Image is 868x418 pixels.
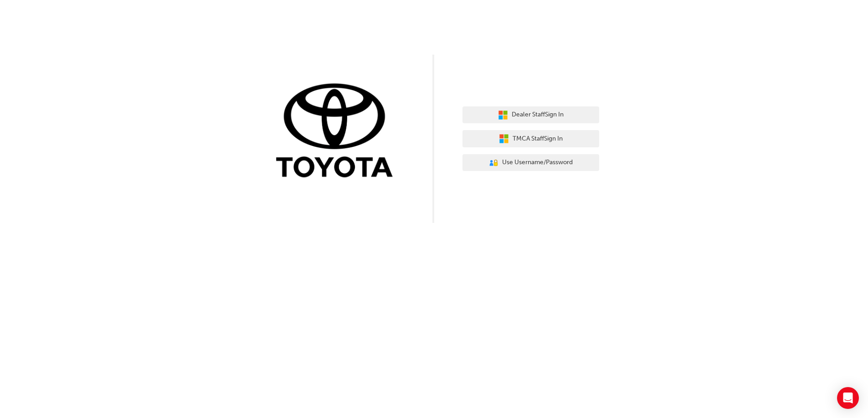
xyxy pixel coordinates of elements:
button: Use Username/Password [462,154,599,171]
button: TMCA StaffSign In [462,130,599,147]
img: Trak [269,81,406,182]
span: Dealer Staff Sign In [512,110,564,120]
button: Dealer StaffSign In [462,106,599,124]
span: TMCA Staff Sign In [513,134,563,144]
span: Use Username/Password [502,157,573,168]
div: Open Intercom Messenger [837,387,859,409]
